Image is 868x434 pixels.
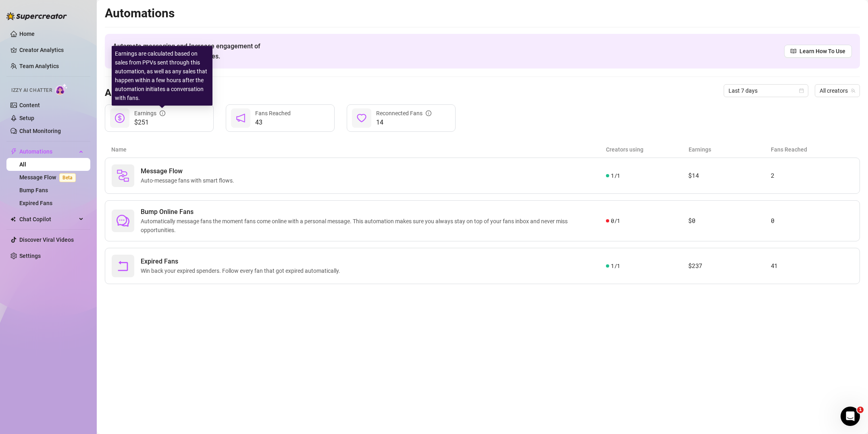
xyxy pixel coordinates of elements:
a: Learn How To Use [784,45,852,58]
span: Automate messaging and Increase engagement of fans, send more personal messages. [113,41,268,61]
span: 1 / 1 [611,171,620,180]
span: Learn How To Use [799,47,845,56]
span: 0 / 1 [611,216,620,225]
span: Fans Reached [255,110,291,116]
span: Win back your expired spenders. Follow every fan that got expired automatically. [141,266,343,275]
a: Settings [19,253,41,259]
span: Bump Online Fans [141,207,606,217]
a: Discover Viral Videos [19,237,74,243]
h3: All Automations [105,87,174,100]
div: Earnings are calculated based on sales from PPVs sent through this automation, as well as any sal... [112,46,212,106]
article: Creators using [606,145,689,154]
iframe: Intercom live chat [841,407,860,426]
article: 2 [771,171,853,181]
a: All [19,161,26,168]
article: Earnings [689,145,771,154]
article: Fans Reached [771,145,853,154]
a: Message FlowBeta [19,174,79,181]
span: notification [236,113,246,123]
span: All creators [820,85,855,97]
a: Team Analytics [19,63,59,69]
img: Chat Copilot [10,216,16,222]
span: read [791,48,796,54]
span: 1 [857,407,864,413]
span: Last 7 days [729,85,803,97]
span: 14 [376,118,431,127]
div: Reconnected Fans [376,109,431,118]
span: calendar [799,88,804,93]
span: 1 / 1 [611,262,620,270]
span: Izzy AI Chatter [11,87,52,94]
span: Expired Fans [141,257,343,266]
article: 41 [771,261,853,271]
span: Message Flow [141,166,237,176]
img: svg%3e [117,169,129,182]
h2: Automations [105,6,860,21]
a: Content [19,102,40,108]
span: Chat Copilot [19,213,77,226]
article: $237 [688,261,770,271]
a: Expired Fans [19,200,52,206]
article: Name [111,145,606,154]
div: Earnings [134,109,165,118]
a: Creator Analytics [19,44,84,56]
span: heart [357,113,366,123]
span: 43 [255,118,291,127]
span: rollback [117,260,129,272]
span: Beta [59,173,76,182]
span: info-circle [160,110,165,116]
img: logo-BBDzfeDw.svg [6,12,67,20]
article: 0 [771,216,853,226]
span: team [851,88,856,93]
span: Automatically message fans the moment fans come online with a personal message. This automation m... [141,217,606,235]
span: info-circle [426,110,431,116]
span: thunderbolt [10,148,17,155]
a: Setup [19,115,34,121]
a: Chat Monitoring [19,128,61,134]
span: $251 [134,118,165,127]
article: $0 [688,216,770,226]
span: Auto-message fans with smart flows. [141,176,237,185]
a: Home [19,31,35,37]
span: comment [117,214,129,227]
a: Bump Fans [19,187,48,193]
span: dollar [115,113,125,123]
img: AI Chatter [55,83,68,95]
article: $14 [688,171,770,181]
span: Automations [19,145,77,158]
